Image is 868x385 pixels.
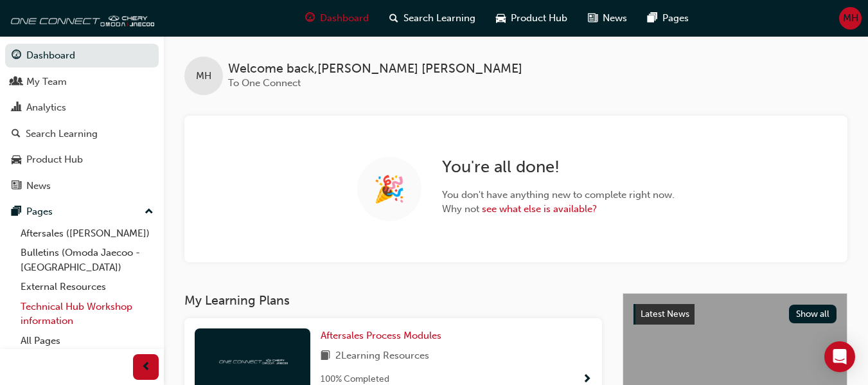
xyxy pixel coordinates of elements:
[662,11,689,26] span: Pages
[217,354,288,366] img: oneconnect
[839,7,862,30] button: MH
[637,5,699,31] a: pages-iconPages
[26,152,83,167] div: Product Hub
[15,243,159,277] a: Bulletins (Omoda Jaecoo - [GEOGRAPHIC_DATA])
[588,10,598,26] span: news-icon
[12,206,21,218] span: pages-icon
[641,309,689,319] span: Latest News
[373,182,405,197] span: 🎉
[26,179,51,193] div: News
[389,10,398,26] span: search-icon
[15,277,159,297] a: External Resources
[442,202,675,217] span: Why not
[442,188,675,202] span: You don't have anything new to complete right now.
[228,77,301,89] span: To One Connect
[15,297,159,331] a: Technical Hub Workshop information
[5,70,159,94] a: My Team
[295,5,379,31] a: guage-iconDashboard
[320,11,369,26] span: Dashboard
[141,359,151,375] span: prev-icon
[5,44,159,67] a: Dashboard
[5,200,159,224] button: Pages
[196,69,211,84] span: MH
[5,174,159,198] a: News
[5,96,159,120] a: Analytics
[648,10,657,26] span: pages-icon
[824,341,855,372] div: Open Intercom Messenger
[5,148,159,172] a: Product Hub
[379,5,486,31] a: search-iconSearch Learning
[633,304,837,325] a: Latest NewsShow all
[511,11,567,26] span: Product Hub
[442,157,675,177] h2: You're all done!
[12,50,21,62] span: guage-icon
[145,204,154,220] span: up-icon
[228,62,522,76] span: Welcome back , [PERSON_NAME] [PERSON_NAME]
[26,100,66,115] div: Analytics
[321,328,447,343] a: Aftersales Process Modules
[15,331,159,351] a: All Pages
[184,293,602,308] h3: My Learning Plans
[12,154,21,166] span: car-icon
[843,11,858,26] span: MH
[486,5,578,31] a: car-iconProduct Hub
[26,204,53,219] div: Pages
[403,11,475,26] span: Search Learning
[5,122,159,146] a: Search Learning
[5,41,159,200] button: DashboardMy TeamAnalyticsSearch LearningProduct HubNews
[15,224,159,244] a: Aftersales ([PERSON_NAME])
[321,348,330,364] span: book-icon
[335,348,429,364] span: 2 Learning Resources
[789,305,837,323] button: Show all
[26,127,98,141] div: Search Learning
[603,11,627,26] span: News
[321,330,441,341] span: Aftersales Process Modules
[482,203,597,215] a: see what else is available?
[496,10,506,26] span: car-icon
[12,181,21,192] span: news-icon
[26,75,67,89] div: My Team
[12,129,21,140] span: search-icon
[305,10,315,26] span: guage-icon
[6,5,154,31] img: oneconnect
[578,5,637,31] a: news-iconNews
[12,102,21,114] span: chart-icon
[12,76,21,88] span: people-icon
